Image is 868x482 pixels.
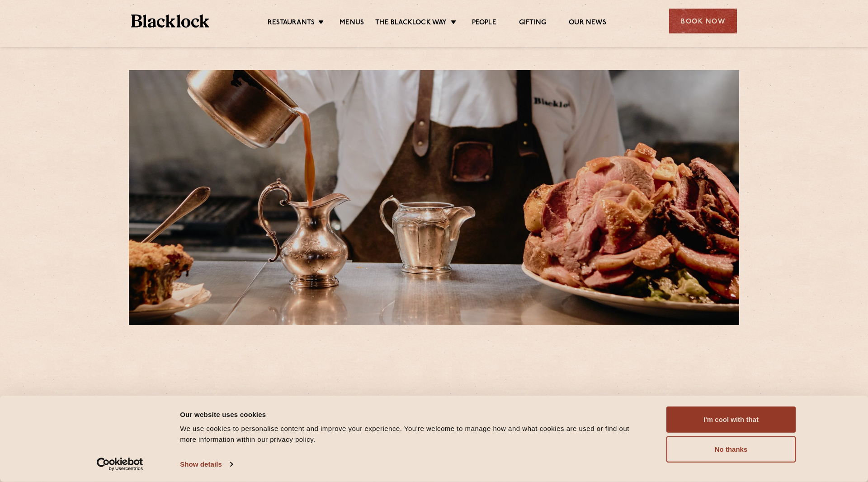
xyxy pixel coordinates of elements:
[180,458,232,471] a: Show details
[666,436,796,463] button: No thanks
[669,9,737,33] div: Book Now
[375,19,447,28] a: The Blacklock Way
[131,14,209,28] img: BL_Textured_Logo-footer-cropped.svg
[80,458,160,471] a: Usercentrics Cookiebot - opens in a new window
[472,19,496,28] a: People
[180,423,646,445] div: We use cookies to personalise content and improve your experience. You're welcome to manage how a...
[340,19,364,28] a: Menus
[268,19,315,28] a: Restaurants
[569,19,606,28] a: Our News
[666,407,796,433] button: I'm cool with that
[519,19,546,28] a: Gifting
[180,409,646,420] div: Our website uses cookies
